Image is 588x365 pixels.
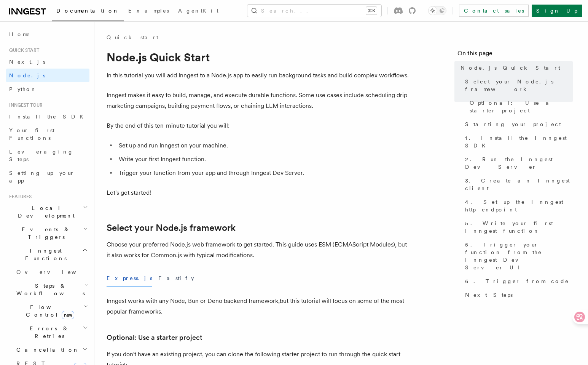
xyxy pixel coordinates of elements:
span: 2. Run the Inngest Dev Server [465,155,573,171]
button: Flow Controlnew [13,300,89,322]
span: Next Steps [465,291,513,299]
button: Fastify [158,270,194,287]
span: 5. Trigger your function from the Inngest Dev Server UI [465,241,573,271]
span: 5. Write your first Inngest function [465,219,573,235]
a: Select your Node.js framework [462,75,573,96]
span: Examples [128,8,169,14]
a: Quick start [107,34,158,41]
p: By the end of this ten-minute tutorial you will: [107,120,411,131]
h4: On this page [457,49,573,61]
a: Home [6,27,89,41]
a: AgentKit [174,2,223,21]
p: Inngest makes it easy to build, manage, and execute durable functions. Some use cases include sch... [107,90,411,111]
a: Node.js [6,69,89,82]
span: new [62,311,74,319]
p: Choose your preferred Node.js web framework to get started. This guide uses ESM (ECMAScript Modul... [107,239,411,261]
span: Events & Triggers [6,226,83,241]
button: Express.js [107,270,152,287]
span: Home [9,30,30,38]
span: Leveraging Steps [9,149,73,162]
span: Node.js Quick Start [461,64,560,72]
button: Steps & Workflows [13,279,89,300]
span: Node.js [9,72,45,78]
a: Select your Node.js framework [107,223,236,233]
h1: Node.js Quick Start [107,50,411,64]
p: Inngest works with any Node, Bun or Deno backend framework,but this tutorial will focus on some o... [107,296,411,317]
span: 3. Create an Inngest client [465,177,573,192]
span: Local Development [6,204,83,219]
button: Events & Triggers [6,223,89,244]
button: Search...⌘K [247,5,381,17]
span: 6. Trigger from code [465,277,569,285]
span: Overview [16,269,95,275]
span: Flow Control [13,303,84,319]
a: 6. Trigger from code [462,274,573,288]
span: Install the SDK [9,114,88,120]
p: In this tutorial you will add Inngest to a Node.js app to easily run background tasks and build c... [107,70,411,81]
a: Documentation [52,2,124,21]
span: Documentation [56,8,119,14]
a: 4. Set up the Inngest http endpoint [462,195,573,216]
a: Python [6,82,89,96]
a: Examples [124,2,174,21]
a: Leveraging Steps [6,145,89,166]
li: Write your first Inngest function. [116,154,411,165]
a: Next.js [6,55,89,69]
button: Local Development [6,201,89,223]
span: Your first Functions [9,127,54,141]
span: 4. Set up the Inngest http endpoint [465,198,573,213]
span: Errors & Retries [13,325,83,340]
a: Starting your project [462,117,573,131]
span: Quick start [6,47,39,53]
span: Setting up your app [9,170,75,184]
a: Optional: Use a starter project [107,332,202,343]
span: Select your Node.js framework [465,78,573,93]
li: Set up and run Inngest on your machine. [116,140,411,151]
a: Optional: Use a starter project [467,96,573,117]
a: 5. Trigger your function from the Inngest Dev Server UI [462,238,573,274]
span: Steps & Workflows [13,282,85,297]
span: Next.js [9,59,45,65]
span: AgentKit [178,8,218,14]
a: Your first Functions [6,123,89,145]
span: 1. Install the Inngest SDK [465,134,573,149]
a: Overview [13,265,89,279]
a: 1. Install the Inngest SDK [462,131,573,152]
button: Cancellation [13,343,89,357]
span: Python [9,86,37,92]
span: Inngest Functions [6,247,82,262]
button: Errors & Retries [13,322,89,343]
a: Install the SDK [6,110,89,123]
span: Starting your project [465,120,561,128]
li: Trigger your function from your app and through Inngest Dev Server. [116,168,411,178]
a: 2. Run the Inngest Dev Server [462,152,573,174]
span: Cancellation [13,346,79,354]
button: Toggle dark mode [428,6,446,15]
button: Inngest Functions [6,244,89,265]
a: Sign Up [532,5,582,17]
a: Contact sales [459,5,529,17]
a: Setting up your app [6,166,89,187]
p: Let's get started! [107,187,411,198]
span: Features [6,194,32,200]
kbd: ⌘K [366,7,377,14]
span: Optional: Use a starter project [470,99,573,114]
a: Node.js Quick Start [457,61,573,75]
a: Next Steps [462,288,573,302]
a: 5. Write your first Inngest function [462,216,573,238]
span: Inngest tour [6,102,43,108]
a: 3. Create an Inngest client [462,174,573,195]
